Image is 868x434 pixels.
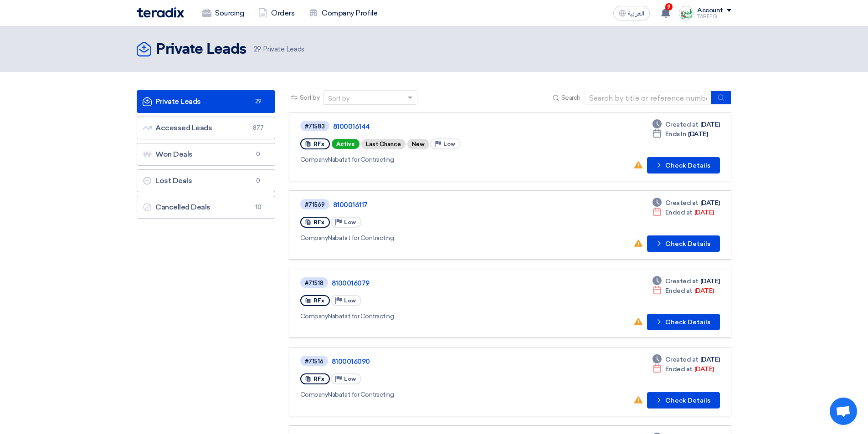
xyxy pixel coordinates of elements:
[652,276,720,286] div: [DATE]
[137,7,184,18] img: Teradix logo
[613,6,650,20] button: العربية
[665,198,699,208] span: Created at
[302,3,385,23] a: Company Profile
[665,355,699,364] span: Created at
[561,93,580,102] span: Search
[332,139,360,149] span: Active
[313,141,324,147] span: RFx
[254,44,304,55] span: Private Leads
[253,150,264,159] span: 0
[332,279,560,287] a: 8100016079
[344,376,356,382] span: Low
[652,198,720,208] div: [DATE]
[137,117,275,139] a: Accessed Leads877
[300,234,328,242] span: Company
[647,314,720,330] button: Check Details
[652,355,720,364] div: [DATE]
[344,297,356,304] span: Low
[305,202,325,208] div: #71569
[137,143,275,166] a: Won Deals0
[305,123,325,129] div: #71583
[300,233,563,243] div: Nabatat for Contracting
[443,141,455,147] span: Low
[328,94,349,103] div: Sort by
[305,280,324,286] div: #71518
[407,139,429,149] div: New
[300,156,328,163] span: Company
[254,45,261,53] span: 29
[300,155,563,164] div: Nabatat for Contracting
[253,123,264,133] span: 877
[652,364,714,374] div: [DATE]
[300,311,561,321] div: Nabatat for Contracting
[652,129,708,139] div: [DATE]
[647,235,720,252] button: Check Details
[830,398,857,425] div: Open chat
[137,90,275,113] a: Private Leads29
[652,120,720,129] div: [DATE]
[300,93,320,102] span: Sort by
[305,358,324,364] div: #71516
[332,357,560,366] a: 8100016090
[361,139,406,149] div: Last Chance
[647,392,720,408] button: Check Details
[300,390,561,399] div: Nabatat for Contracting
[333,201,561,209] a: 8100016117
[300,312,328,320] span: Company
[584,91,712,105] input: Search by title or reference number
[665,120,699,129] span: Created at
[137,169,275,192] a: Lost Deals0
[652,286,714,296] div: [DATE]
[647,157,720,174] button: Check Details
[665,364,693,374] span: Ended at
[344,219,356,225] span: Low
[652,208,714,217] div: [DATE]
[137,196,275,219] a: Cancelled Deals10
[697,7,723,15] div: Account
[253,176,264,185] span: 0
[253,97,264,106] span: 29
[300,391,328,398] span: Company
[156,41,247,59] h2: Private Leads
[195,3,251,23] a: Sourcing
[313,376,324,382] span: RFx
[251,3,302,23] a: Orders
[665,129,687,139] span: Ends In
[313,219,324,225] span: RFx
[697,14,731,19] div: TAREEQ
[665,3,673,10] span: 9
[333,123,561,131] a: 8100016144
[313,297,324,304] span: RFx
[665,208,693,217] span: Ended at
[679,6,693,20] img: Screenshot___1727703618088.png
[253,203,264,212] span: 10
[665,286,693,296] span: Ended at
[665,276,699,286] span: Created at
[628,10,644,17] span: العربية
